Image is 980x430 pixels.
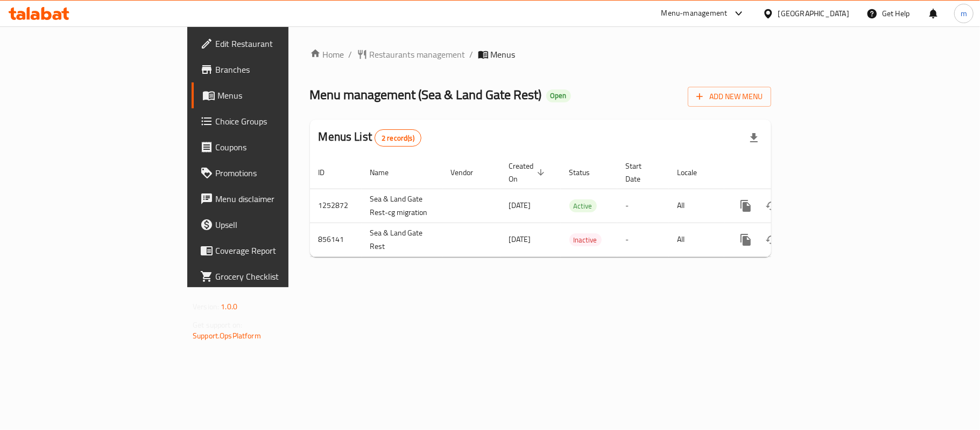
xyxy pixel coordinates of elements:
[375,133,421,143] span: 2 record(s)
[215,270,342,283] span: Grocery Checklist
[215,37,342,50] span: Edit Restaurant
[192,212,351,238] a: Upsell
[569,166,604,179] span: Status
[678,166,711,179] span: Locale
[370,166,403,179] span: Name
[362,189,442,223] td: Sea & Land Gate Rest-cg migration
[192,160,351,186] a: Promotions
[451,166,488,179] span: Vendor
[192,238,351,263] a: Coverage Report
[310,156,845,257] table: enhanced table
[569,200,597,212] span: Active
[192,186,351,212] a: Menu disclaimer
[669,223,724,256] td: All
[733,227,759,253] button: more
[778,8,849,19] div: [GEOGRAPHIC_DATA]
[215,115,342,128] span: Choice Groups
[215,218,342,231] span: Upsell
[215,63,342,76] span: Branches
[724,156,845,189] th: Actions
[192,108,351,134] a: Choice Groups
[215,141,342,154] span: Coupons
[688,87,771,107] button: Add New Menu
[192,57,351,82] a: Branches
[759,193,785,219] button: Change Status
[192,82,351,108] a: Menus
[193,318,242,332] span: Get support on:
[617,189,669,223] td: -
[661,7,728,20] div: Menu-management
[192,31,351,57] a: Edit Restaurant
[375,129,421,147] div: Total records count
[546,89,571,102] div: Open
[215,167,342,179] span: Promotions
[617,223,669,256] td: -
[310,48,771,61] nav: breadcrumb
[569,199,597,212] div: Active
[215,192,342,205] span: Menu disclaimer
[961,8,967,19] span: m
[509,159,548,185] span: Created On
[669,189,724,223] td: All
[319,129,421,147] h2: Menus List
[217,89,342,102] span: Menus
[193,329,261,343] a: Support.OpsPlatform
[733,193,759,219] button: more
[319,166,339,179] span: ID
[310,82,542,107] span: Menu management ( Sea & Land Gate Rest )
[221,300,237,314] span: 1.0.0
[192,263,351,289] a: Grocery Checklist
[569,233,602,246] div: Inactive
[509,232,531,246] span: [DATE]
[491,48,516,61] span: Menus
[193,300,219,314] span: Version:
[357,48,466,61] a: Restaurants management
[509,198,531,212] span: [DATE]
[569,234,602,246] span: Inactive
[362,223,442,256] td: Sea & Land Gate Rest
[626,159,656,185] span: Start Date
[546,91,571,100] span: Open
[215,244,342,257] span: Coverage Report
[192,134,351,160] a: Coupons
[759,227,785,253] button: Change Status
[370,48,466,61] span: Restaurants management
[696,90,763,103] span: Add New Menu
[470,48,474,61] li: /
[741,125,767,151] div: Export file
